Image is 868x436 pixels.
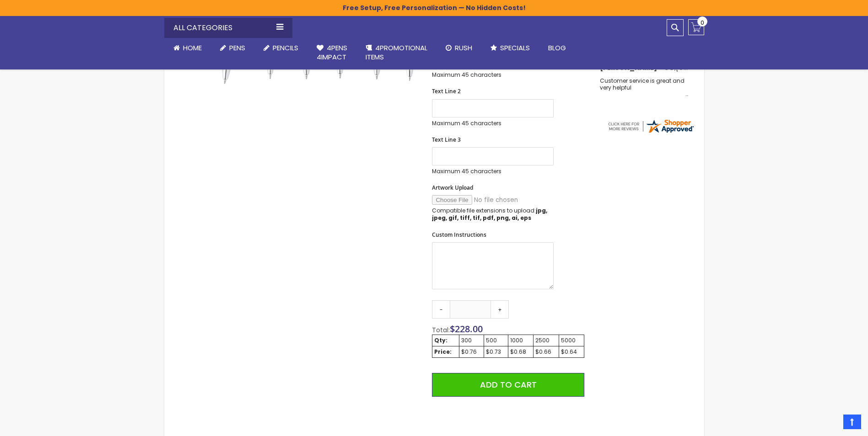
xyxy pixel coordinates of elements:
[434,336,447,344] strong: Qty:
[535,337,556,344] div: 2500
[432,71,554,79] p: Maximum 45 characters
[273,43,298,53] span: Pencils
[366,43,427,62] span: 4PROMOTIONAL ITEMS
[432,87,461,95] span: Text Line 2
[437,38,481,58] a: Rush
[607,118,695,134] img: 4pens.com widget logo
[510,348,531,356] div: $0.68
[461,337,482,344] div: 300
[539,38,575,58] a: Blog
[480,379,537,390] span: Add to Cart
[317,43,347,62] span: 4Pens 4impact
[432,325,450,335] span: Total:
[486,348,506,356] div: $0.73
[535,348,556,356] div: $0.66
[600,78,689,97] div: Customer service is great and very helpful
[254,38,307,58] a: Pencils
[432,373,584,397] button: Add to Cart
[701,18,704,27] span: 0
[432,168,554,175] p: Maximum 45 characters
[164,38,211,58] a: Home
[607,128,695,136] a: 4pens.com certificate URL
[164,18,292,38] div: All Categories
[561,337,582,344] div: 5000
[432,136,461,144] span: Text Line 3
[356,38,437,68] a: 4PROMOTIONALITEMS
[183,43,202,53] span: Home
[561,348,582,356] div: $0.64
[432,231,486,239] span: Custom Instructions
[434,348,452,356] strong: Price:
[688,19,704,35] a: 0
[307,38,356,68] a: 4Pens4impact
[548,43,566,53] span: Blog
[510,337,531,344] div: 1000
[491,300,509,319] a: +
[432,300,450,319] a: -
[486,337,506,344] div: 500
[432,184,473,191] span: Artwork Upload
[432,207,547,222] strong: jpg, jpeg, gif, tiff, tif, pdf, png, ai, eps
[500,43,530,53] span: Specials
[455,323,483,335] span: 228.00
[455,43,472,53] span: Rush
[432,207,554,222] p: Compatible file extensions to upload:
[793,411,868,436] iframe: Google Customer Reviews
[461,348,482,356] div: $0.76
[229,43,245,53] span: Pens
[211,38,254,58] a: Pens
[450,323,483,335] span: $
[432,120,554,127] p: Maximum 45 characters
[481,38,539,58] a: Specials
